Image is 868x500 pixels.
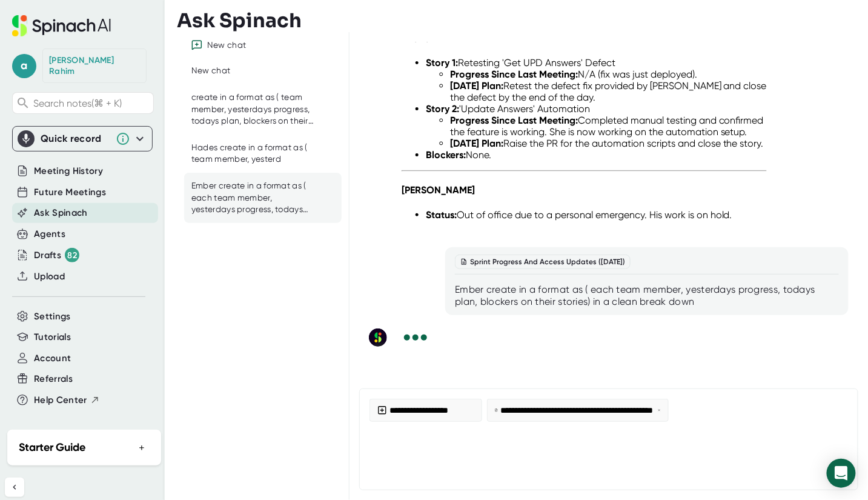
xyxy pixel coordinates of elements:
[34,310,71,324] button: Settings
[134,439,150,456] button: +
[34,393,100,407] button: Help Center
[34,330,71,344] button: Tutorials
[426,103,459,115] strong: Story 2:
[450,138,767,149] li: Raise the PR for the automation scripts and close the story.
[450,115,767,138] li: Completed manual testing and confirmed the feature is working. She is now working on the automati...
[19,439,85,456] h2: Starter Guide
[826,458,848,480] div: Send message
[33,98,150,109] span: Search notes (⌘ + K)
[191,65,230,77] div: New chat
[426,103,767,149] li: 'Update Answers' Automation
[827,459,856,488] div: Open Intercom Messenger
[34,248,79,262] div: Drafts
[34,206,88,220] button: Ask Spinach
[65,248,79,262] div: 82
[426,209,767,221] li: Out of office due to a personal emergency. His work is on hold.
[455,284,839,308] div: Ember create in a format as ( each team member, yesterdays progress, todays plan, blockers on the...
[177,9,302,32] h3: Ask Spinach
[41,133,110,145] div: Quick record
[5,478,24,497] button: Collapse sidebar
[450,138,503,149] strong: [DATE] Plan:
[450,80,503,92] strong: [DATE] Plan:
[191,142,316,165] div: Hades create in a format as ( team member, yesterd
[450,80,767,103] li: Retest the defect fix provided by [PERSON_NAME] and close the defect by the end of the day.
[191,180,316,216] div: Ember create in a format as ( each team member, yesterdays progress, todays plan, blockers on the...
[34,393,87,407] span: Help Center
[34,352,71,365] button: Account
[191,92,316,127] div: create in a format as ( team member, yesterdays progress, todays plan, blockers on their stories)...
[450,68,578,80] strong: Progress Since Last Meeting:
[426,57,458,68] strong: Story 1:
[34,185,106,199] button: Future Meetings
[34,164,103,178] button: Meeting History
[34,372,73,386] button: Referrals
[34,227,65,241] button: Agents
[34,248,79,262] button: Drafts 82
[49,55,140,76] div: Abdul Rahim
[426,209,457,221] strong: Status:
[18,127,147,151] div: Quick record
[426,149,466,161] strong: Blockers:
[34,270,65,284] button: Upload
[450,115,578,126] strong: Progress Since Last Meeting:
[455,255,631,269] div: Sprint Progress And Access Updates ([DATE])
[402,184,475,196] strong: [PERSON_NAME]
[207,40,246,51] div: New chat
[426,149,767,161] li: None.
[12,54,36,78] span: a
[426,57,767,103] li: Retesting 'Get UPD Answers' Defect
[450,68,767,80] li: N/A (fix was just deployed).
